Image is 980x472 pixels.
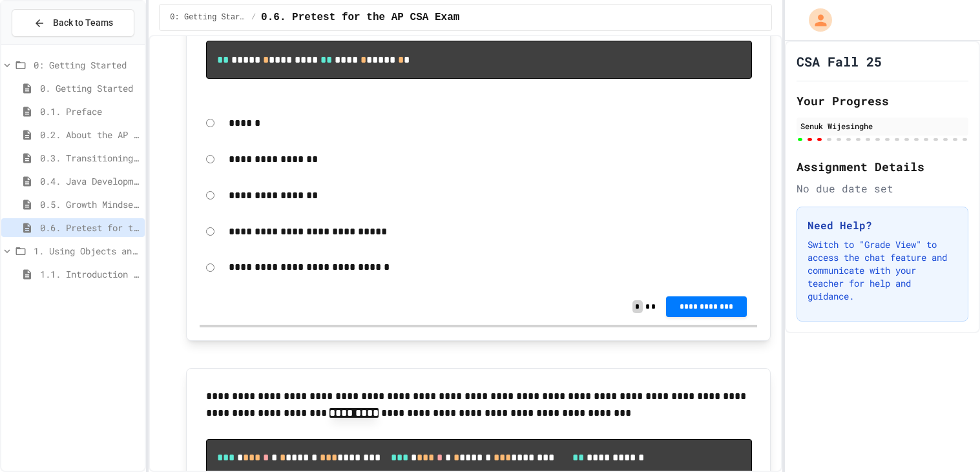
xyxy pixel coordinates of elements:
span: 0.4. Java Development Environments [40,174,140,188]
span: 0.5. Growth Mindset and Pair Programming [40,198,140,211]
span: 0: Getting Started [34,58,140,72]
span: / [251,12,256,23]
h2: Your Progress [797,92,968,110]
span: 1.1. Introduction to Algorithms, Programming, and Compilers [40,267,140,281]
div: My Account [795,5,835,35]
span: 0.1. Preface [40,105,140,118]
p: Switch to "Grade View" to access the chat feature and communicate with your teacher for help and ... [808,238,957,303]
button: Back to Teams [12,9,134,37]
span: 1. Using Objects and Methods [34,244,140,258]
span: 0.3. Transitioning from AP CSP to AP CSA [40,151,140,165]
span: 0.6. Pretest for the AP CSA Exam [261,10,459,25]
h3: Need Help? [808,218,957,233]
h1: CSA Fall 25 [797,52,882,70]
h2: Assignment Details [797,158,968,176]
span: 0.6. Pretest for the AP CSA Exam [40,221,140,234]
span: 0. Getting Started [40,81,140,95]
span: 0.2. About the AP CSA Exam [40,128,140,141]
div: No due date set [797,181,968,196]
span: Back to Teams [53,16,113,30]
div: Senuk Wijesinghe [800,120,964,132]
span: 0: Getting Started [170,12,246,23]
